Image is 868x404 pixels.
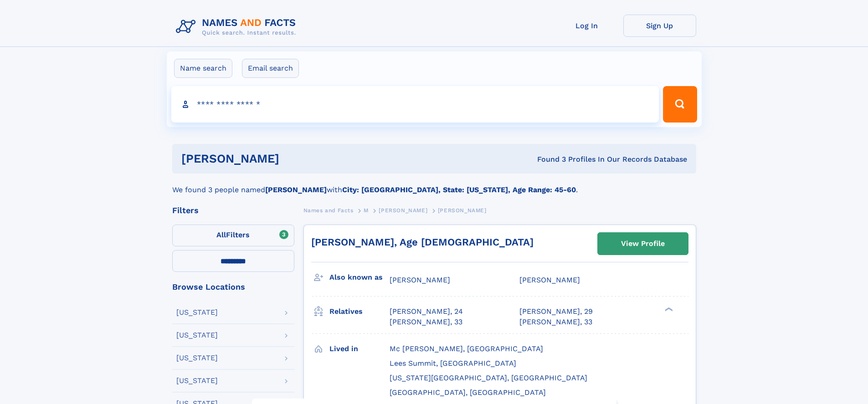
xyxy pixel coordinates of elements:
input: search input [171,86,659,123]
b: City: [GEOGRAPHIC_DATA], State: [US_STATE], Age Range: 45-60 [342,185,576,194]
h3: Lived in [329,341,390,357]
label: Email search [242,59,299,78]
div: Browse Locations [172,283,294,291]
a: Names and Facts [303,205,354,216]
div: Found 3 Profiles In Our Records Database [408,154,687,164]
a: [PERSON_NAME] [379,205,427,216]
b: [PERSON_NAME] [265,185,327,194]
a: [PERSON_NAME], 33 [519,317,592,327]
a: [PERSON_NAME], 33 [390,317,462,327]
span: M [364,207,369,214]
h1: [PERSON_NAME] [181,153,408,164]
span: [PERSON_NAME] [519,276,580,284]
span: Lees Summit, [GEOGRAPHIC_DATA] [390,359,516,368]
div: [US_STATE] [176,377,218,384]
div: [US_STATE] [176,354,218,362]
span: [PERSON_NAME] [390,276,450,284]
a: Sign Up [623,15,696,37]
div: View Profile [621,233,665,254]
div: ❯ [663,307,673,312]
a: [PERSON_NAME], Age [DEMOGRAPHIC_DATA] [311,236,534,248]
label: Filters [172,225,294,246]
img: Logo Names and Facts [172,15,303,39]
a: [PERSON_NAME], 24 [390,307,463,317]
a: View Profile [598,233,688,255]
label: Name search [174,59,232,78]
span: [PERSON_NAME] [379,207,427,214]
div: Filters [172,206,294,215]
h3: Relatives [329,304,390,319]
h3: Also known as [329,270,390,285]
span: All [216,230,226,239]
div: We found 3 people named with . [172,174,696,195]
a: Log In [550,15,623,37]
div: [US_STATE] [176,332,218,339]
div: [US_STATE] [176,309,218,316]
span: [PERSON_NAME] [438,207,487,214]
span: [US_STATE][GEOGRAPHIC_DATA], [GEOGRAPHIC_DATA] [390,373,587,382]
a: M [364,205,369,216]
a: [PERSON_NAME], 29 [519,307,593,317]
span: Mc [PERSON_NAME], [GEOGRAPHIC_DATA] [390,344,543,353]
button: Search Button [663,86,697,123]
span: [GEOGRAPHIC_DATA], [GEOGRAPHIC_DATA] [390,388,546,397]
